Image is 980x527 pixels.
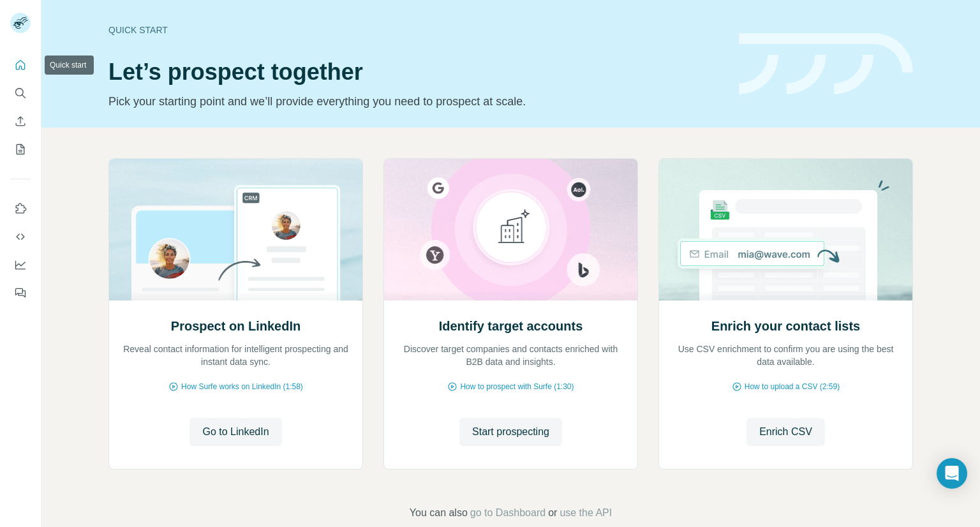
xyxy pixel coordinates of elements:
p: Discover target companies and contacts enriched with B2B data and insights. [397,343,625,368]
button: Go to LinkedIn [189,418,281,446]
h2: Enrich your contact lists [711,317,860,335]
p: Use CSV enrichment to confirm you are using the best data available. [672,343,900,368]
button: Quick start [10,54,31,77]
h1: Let’s prospect together [108,59,724,85]
div: Quick start [108,24,724,36]
button: Start prospecting [459,418,562,446]
div: Open Intercom Messenger [937,458,967,489]
button: Feedback [10,281,31,304]
button: Use Surfe API [10,225,31,248]
span: or [548,505,557,521]
span: How to prospect with Surfe (1:30) [460,381,574,392]
span: You can also [410,505,468,521]
p: Reveal contact information for intelligent prospecting and instant data sync. [122,343,350,368]
span: How to upload a CSV (2:59) [745,381,840,392]
img: Identify target accounts [383,159,638,301]
h2: Prospect on LinkedIn [171,317,301,335]
span: Enrich CSV [759,424,812,440]
button: Enrich CSV [10,110,31,133]
button: Enrich CSV [746,418,825,446]
img: Prospect on LinkedIn [108,159,363,301]
button: My lists [10,138,31,161]
span: Start prospecting [472,424,549,440]
span: How Surfe works on LinkedIn (1:58) [181,381,303,392]
button: Use Surfe on LinkedIn [10,197,31,220]
h2: Identify target accounts [439,317,583,335]
button: go to Dashboard [470,505,546,521]
button: Dashboard [10,253,31,276]
button: Search [10,82,31,105]
span: Go to LinkedIn [202,424,269,440]
img: Enrich your contact lists [658,159,913,301]
img: banner [739,33,913,95]
p: Pick your starting point and we’ll provide everything you need to prospect at scale. [108,93,724,110]
button: use the API [560,505,612,521]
